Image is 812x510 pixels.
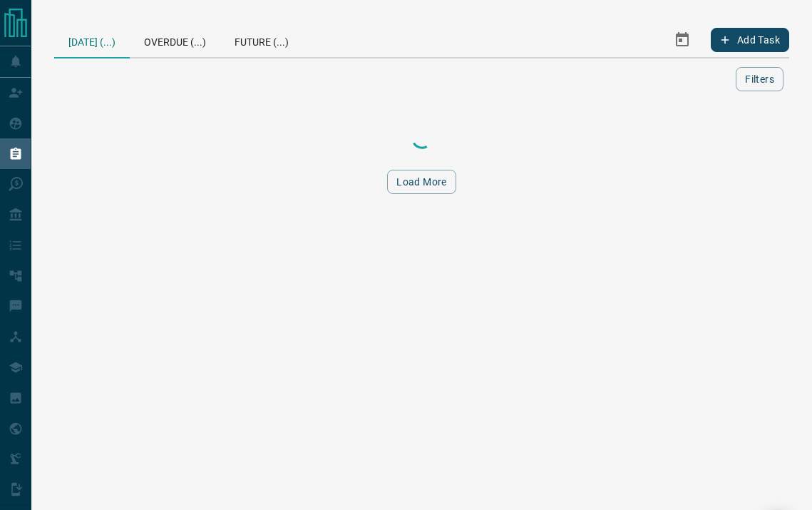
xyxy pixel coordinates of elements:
div: Future (...) [220,23,303,57]
div: [DATE] (...) [54,23,130,58]
div: Loading [351,124,493,153]
button: Add Task [711,28,789,52]
div: Overdue (...) [130,23,220,57]
button: Filters [736,67,783,91]
button: Load More [387,170,456,194]
button: Select Date Range [665,23,699,57]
